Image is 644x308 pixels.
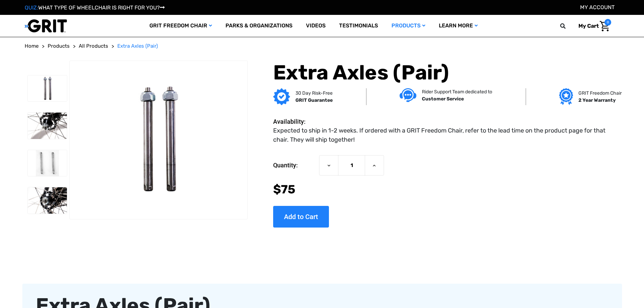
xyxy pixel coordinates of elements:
[273,206,329,228] input: Add to Cart
[600,21,610,31] img: Cart
[573,19,611,33] a: Cart with 0 items
[25,43,39,49] span: Home
[559,88,573,105] img: Grit freedom
[25,19,67,33] img: GRIT All-Terrain Wheelchair and Mobility Equipment
[273,88,290,105] img: GRIT Guarantee
[79,42,108,50] a: All Products
[70,80,247,199] img: GRIT Extra Axles: pair of stainless steel axles to use with extra set of wheels and all GRIT Free...
[117,42,158,50] a: Extra Axles (Pair)
[295,97,333,103] strong: GRIT Guarantee
[578,97,616,103] strong: 2 Year Warranty
[48,42,70,50] a: Products
[273,61,619,85] h1: Extra Axles (Pair)
[273,117,316,126] dt: Availability:
[219,15,299,37] a: Parks & Organizations
[143,15,219,37] a: GRIT Freedom Chair
[28,150,67,176] img: GRIT Extra Axles: pair of stainless steel axles for easy use and changing with extra set of wheel...
[117,43,158,49] span: Extra Axles (Pair)
[79,43,108,49] span: All Products
[273,126,616,144] dd: Expected to ship in 1-2 weeks. If ordered with a GRIT Freedom Chair, refer to the lead time on th...
[28,187,67,214] img: GRIT Extra Axles: close up of steel axle on wheel of GRIT Freedom Chair all terrain wheelchair
[604,19,611,26] span: 0
[400,88,416,102] img: Customer service
[422,96,464,102] strong: Customer Service
[578,23,599,29] span: My Cart
[25,4,165,11] a: QUIZ:WHAT TYPE OF WHEELCHAIR IS RIGHT FOR YOU?
[28,113,67,139] img: GRIT Extra Axles: close up view from above of steel axle on wheel of GRIT Freedom Chair
[580,4,615,10] a: Account
[273,182,295,196] span: $75
[273,155,316,175] label: Quantity:
[25,42,620,50] nav: Breadcrumb
[295,90,333,97] p: 30 Day Risk-Free
[332,15,385,37] a: Testimonials
[48,43,70,49] span: Products
[28,75,67,102] img: GRIT Extra Axles: pair of stainless steel axles to use with extra set of wheels and all GRIT Free...
[578,90,622,97] p: GRIT Freedom Chair
[25,42,39,50] a: Home
[422,88,492,95] p: Rider Support Team dedicated to
[25,4,38,11] span: QUIZ:
[299,15,332,37] a: Videos
[563,19,573,33] input: Search
[385,15,432,37] a: Products
[432,15,484,37] a: Learn More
